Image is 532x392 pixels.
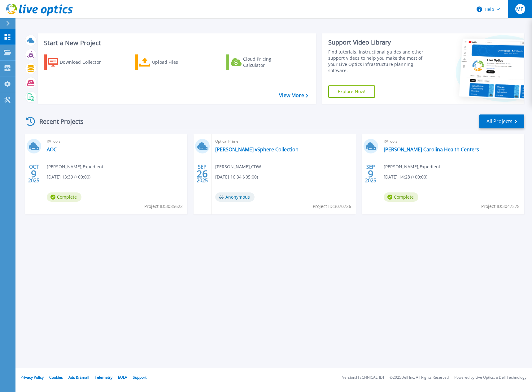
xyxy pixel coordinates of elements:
[384,192,418,202] span: Complete
[365,162,377,185] div: SEP 2025
[144,203,183,210] span: Project ID: 3085622
[215,192,255,202] span: Anonymous
[384,138,521,145] span: RVTools
[481,203,520,210] span: Project ID: 3047378
[49,375,63,380] a: Cookies
[243,56,293,68] div: Cloud Pricing Calculator
[28,162,40,185] div: OCT 2025
[47,174,90,180] span: [DATE] 13:39 (+00:00)
[479,114,524,128] a: All Projects
[47,163,103,170] span: [PERSON_NAME] , Expedient
[454,376,526,380] li: Powered by Live Optics, a Dell Technology
[31,171,37,176] span: 9
[197,171,208,176] span: 26
[133,375,146,380] a: Support
[68,375,89,380] a: Ads & Email
[516,6,524,11] span: MP
[60,56,109,68] div: Download Collector
[226,54,295,70] a: Cloud Pricing Calculator
[215,138,352,145] span: Optical Prime
[135,54,204,70] a: Upload Files
[328,49,431,74] div: Find tutorials, instructional guides and other support videos to help you make the most of your L...
[328,85,375,98] a: Explore Now!
[384,163,440,170] span: [PERSON_NAME] , Expedient
[215,163,261,170] span: [PERSON_NAME] , CDW
[215,146,299,153] a: [PERSON_NAME] vSphere Collection
[24,114,92,129] div: Recent Projects
[44,40,308,46] h3: Start a New Project
[118,375,127,380] a: EULA
[313,203,351,210] span: Project ID: 3070726
[47,146,57,153] a: AOC
[390,376,449,380] li: © 2025 Dell Inc. All Rights Reserved
[196,162,208,185] div: SEP 2025
[95,375,112,380] a: Telemetry
[44,54,113,70] a: Download Collector
[215,174,258,180] span: [DATE] 16:34 (-05:00)
[342,376,384,380] li: Version: [TECHNICAL_ID]
[47,138,184,145] span: RVTools
[368,171,373,176] span: 9
[152,56,202,68] div: Upload Files
[47,192,81,202] span: Complete
[20,375,44,380] a: Privacy Policy
[384,146,479,153] a: [PERSON_NAME] Carolina Health Centers
[328,38,431,46] div: Support Video Library
[384,174,427,180] span: [DATE] 14:28 (+00:00)
[279,93,308,98] a: View More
